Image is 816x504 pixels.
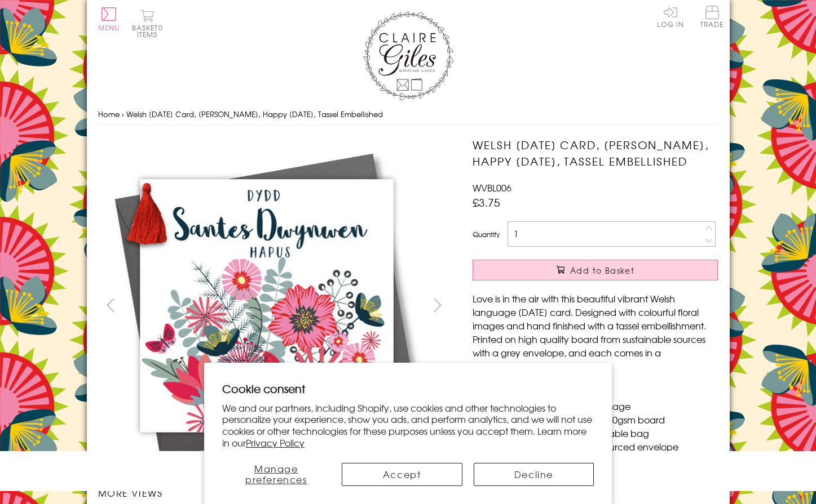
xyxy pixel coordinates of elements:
[126,109,383,119] span: Welsh [DATE] Card, [PERSON_NAME], Happy [DATE], Tassel Embellished
[473,229,500,239] label: Quantity
[342,463,462,486] button: Accept
[245,462,307,486] span: Manage preferences
[657,6,684,28] a: Log In
[473,181,511,194] span: WVBL006
[450,137,788,475] img: Welsh Valentine's Day Card, Bouquet, Happy Valentine's Day, Tassel Embellished
[98,292,123,318] button: prev
[246,436,305,449] a: Privacy Policy
[474,463,594,486] button: Decline
[700,6,724,30] a: Trade
[570,265,634,276] span: Add to Basket
[363,11,453,100] img: Claire Giles Greetings Cards
[222,402,594,449] p: We and our partners, including Shopify, use cookies and other technologies to personalize your ex...
[137,23,163,39] span: 0 items
[425,292,450,318] button: next
[222,381,594,396] h2: Cookie consent
[473,260,718,280] button: Add to Basket
[132,9,163,38] button: Basket0 items
[700,6,724,28] span: Trade
[98,486,451,499] h3: More views
[98,23,120,33] span: Menu
[98,137,436,475] img: Welsh Valentine's Day Card, Bouquet, Happy Valentine's Day, Tassel Embellished
[222,463,330,486] button: Manage preferences
[98,109,120,119] a: Home
[122,109,124,119] span: ›
[98,103,718,126] nav: breadcrumbs
[473,137,718,170] h1: Welsh [DATE] Card, [PERSON_NAME], Happy [DATE], Tassel Embellished
[473,194,500,210] span: £3.75
[98,7,120,31] button: Menu
[473,292,718,373] p: Love is in the air with this beautiful vibrant Welsh language [DATE] card. Designed with colourfu...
